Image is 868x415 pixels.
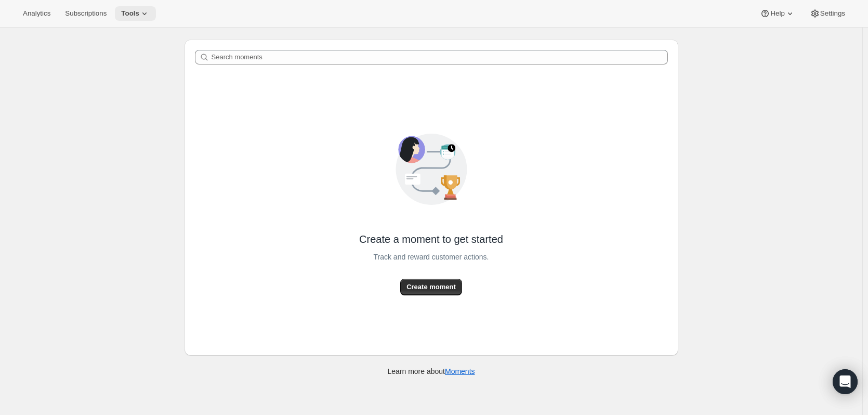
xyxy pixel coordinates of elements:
button: Settings [804,6,851,21]
button: Analytics [17,6,57,21]
span: Analytics [23,9,50,18]
input: Search moments [212,50,668,64]
button: Subscriptions [59,6,113,21]
span: Subscriptions [65,9,107,18]
span: Tools [121,9,139,18]
span: Create moment [406,282,456,292]
p: Learn more about [387,366,475,377]
span: Create a moment to get started [359,232,503,247]
a: Moments [445,367,475,375]
button: Create moment [400,279,462,295]
span: Settings [820,9,845,18]
button: Tools [115,6,156,21]
button: Help [754,6,801,21]
div: Open Intercom Messenger [833,369,858,394]
span: Help [770,9,784,18]
span: Track and reward customer actions. [373,250,489,264]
